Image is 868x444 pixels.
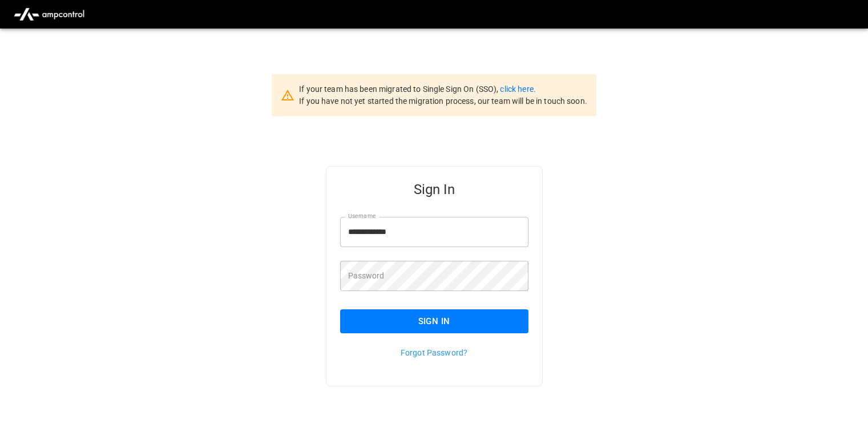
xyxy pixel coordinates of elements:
p: Forgot Password? [340,347,528,358]
a: click here. [500,84,535,94]
img: ampcontrol.io logo [9,3,89,25]
button: Sign In [340,309,528,333]
span: If your team has been migrated to Single Sign On (SSO), [299,84,500,94]
h5: Sign In [340,180,528,199]
span: If you have not yet started the migration process, our team will be in touch soon. [299,96,587,106]
label: Username [348,212,376,221]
